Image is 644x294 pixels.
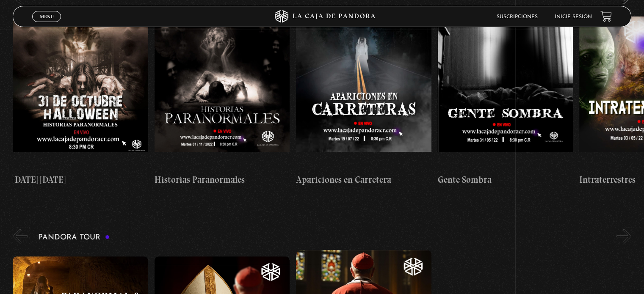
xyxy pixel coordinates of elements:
[40,14,54,19] span: Menu
[13,173,148,187] h4: [DATE] [DATE]
[296,10,431,193] a: Apariciones en Carretera
[13,229,28,244] button: Previous
[38,234,110,242] h3: Pandora Tour
[600,11,612,22] a: View your shopping cart
[497,14,538,19] a: Suscripciones
[616,229,631,244] button: Next
[37,21,57,27] span: Cerrar
[155,173,290,187] h4: Historias Paranormales
[13,10,148,193] a: [DATE] [DATE]
[438,10,573,193] a: Gente Sombra
[155,10,290,193] a: Historias Paranormales
[296,173,431,187] h4: Apariciones en Carretera
[438,173,573,187] h4: Gente Sombra
[555,14,592,19] a: Inicie sesión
